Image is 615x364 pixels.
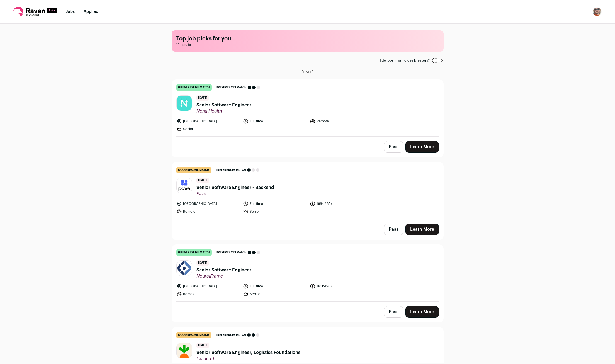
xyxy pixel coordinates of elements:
li: [GEOGRAPHIC_DATA] [176,283,240,289]
img: d268c817298ca33a9bf42e9764e9774be34738fe4ae2cb49b9de382e0d45c98e.jpg [177,178,192,193]
span: Hide jobs missing dealbreakers? [378,58,430,63]
span: Preferences match [216,332,246,338]
a: Applied [84,10,98,14]
span: Pave [196,191,274,196]
div: great resume match [176,84,212,91]
li: Full time [243,118,307,124]
img: 2831418-medium_jpg [593,7,602,16]
span: [DATE] [196,260,209,266]
li: [GEOGRAPHIC_DATA] [176,201,240,207]
span: [DATE] [196,95,209,101]
li: Remote [176,209,240,214]
li: 160k-190k [310,283,373,289]
a: Jobs [66,10,75,14]
li: Senior [243,291,307,297]
a: Learn More [405,224,439,235]
img: 0ccf1baabac5b58678d95b581fe8c5f0dc3d6fc8becd0e639dfc6177cbd4afda.jpg [177,96,192,111]
img: 4a0ef7a5ce91eb0a5d3daf8ac1360e3790377c484ffbcb76f81e46d8067247c0.jpg [177,343,192,358]
a: Learn More [405,306,439,318]
li: Remote [176,291,240,297]
span: [DATE] [302,69,313,75]
span: Senior Software Engineer, Logistics Foundations [196,349,300,356]
span: Preferences match [216,167,246,173]
a: Learn More [405,141,439,153]
li: Senior [243,209,307,214]
button: Pass [384,141,403,153]
a: good resume match Preferences match [DATE] Senior Software Engineer - Backend Pave [GEOGRAPHIC_DA... [172,162,443,219]
a: great resume match Preferences match [DATE] Senior Software Engineer NeuralFrame [GEOGRAPHIC_DATA... [172,245,443,301]
span: NeuralFrame [196,273,251,279]
span: 13 results [176,43,439,47]
button: Open dropdown [593,7,602,16]
li: Remote [310,118,373,124]
span: Nomi Health [196,108,251,114]
span: Preferences match [216,85,247,90]
li: Full time [243,201,307,207]
span: Senior Software Engineer [196,267,251,273]
li: Full time [243,283,307,289]
div: good resume match [176,332,211,338]
span: Senior Software Engineer [196,102,251,108]
span: [DATE] [196,343,209,348]
li: [GEOGRAPHIC_DATA] [176,118,240,124]
h1: Top job picks for you [176,35,439,43]
span: Instacart [196,356,300,361]
li: 196k-265k [310,201,373,207]
span: Senior Software Engineer - Backend [196,184,274,191]
li: Senior [176,126,240,132]
div: great resume match [176,249,212,256]
span: [DATE] [196,178,209,183]
button: Pass [384,224,403,235]
button: Pass [384,306,403,318]
div: good resume match [176,167,211,173]
a: great resume match Preferences match [DATE] Senior Software Engineer Nomi Health [GEOGRAPHIC_DATA... [172,80,443,136]
img: ad609db20195b73a6069ee1a43b0f60034d5c5aeb6bdeb42b0756306ef0da0f1.jpg [177,261,192,276]
span: Preferences match [216,250,247,255]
